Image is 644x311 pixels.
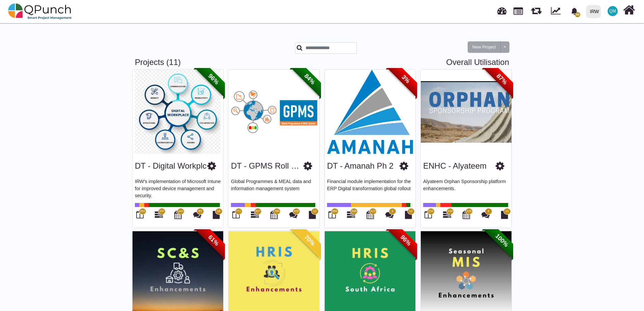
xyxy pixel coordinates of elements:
span: 12 [313,209,316,214]
span: 556 [352,209,357,214]
div: Dynamic Report [548,0,567,23]
img: qpunch-sp.fa6292f.png [8,1,72,22]
span: 243 [178,209,183,214]
i: Punch Discussions [385,211,393,219]
p: Alyateem Orphan Sponsorship platform enhancements. [423,178,509,198]
svg: bell fill [571,8,578,15]
a: 827 [251,213,259,219]
i: Document Library [213,211,220,219]
i: Punch Discussions [289,211,297,219]
i: Calendar [174,211,182,219]
span: 772 [236,209,241,214]
span: 100% [483,222,521,259]
i: Punch Discussions [481,211,490,219]
span: 30 [575,12,580,17]
i: Calendar [463,211,470,219]
a: 234 [443,213,451,219]
span: Releases [531,3,541,14]
span: Dashboard [497,4,506,14]
i: Board [328,211,336,219]
span: 3% [387,61,425,98]
span: 83 [199,209,202,214]
span: 4 [488,209,489,214]
i: Gantt [155,211,163,219]
a: ENHC - Alyateem [423,161,487,170]
i: Gantt [251,211,259,219]
span: 233 [428,209,433,214]
span: Qasim Munir [608,6,618,16]
span: 96% [387,222,425,259]
i: Document Library [501,211,508,219]
a: IRW [583,0,604,23]
span: 70% [291,222,328,259]
span: Projects [514,4,523,15]
span: 61% [195,222,232,259]
i: Board [232,211,240,219]
span: 234 [448,209,453,214]
p: IRW's implementation of Microsoft Intune for improved device management and security. [135,178,221,198]
i: Board [425,211,432,219]
span: 423 [370,209,375,214]
span: QM [609,9,616,13]
span: 96% [195,61,232,98]
span: 12 [409,209,412,214]
h3: Projects (11) [135,58,509,67]
p: Global Programmes & MEAL data and information management system [231,178,317,198]
span: 87% [483,61,521,98]
div: Notification [568,5,580,17]
i: Calendar [270,211,278,219]
i: Document Library [309,211,316,219]
a: 297 [155,213,163,219]
button: New Project [468,41,501,53]
a: bell fill30 [567,0,583,22]
a: Overall Utilisation [446,58,509,67]
i: Punch Discussions [193,211,201,219]
h3: DT - GPMS Roll out [231,161,303,171]
p: Financial module implementation for the ERP Digital transformation global rollout [327,178,413,198]
i: Calendar [367,211,374,219]
a: QM [604,0,622,22]
h3: ENHC - Alyateem [423,161,487,171]
span: 486 [332,209,337,214]
span: 766 [274,209,279,214]
i: Gantt [347,211,355,219]
span: 18 [217,209,220,214]
span: 84% [291,61,328,98]
span: 4 [391,209,393,214]
span: 254 [140,209,145,214]
span: 428 [294,209,299,214]
a: DT - Digital Workplc [135,161,206,170]
i: Document Library [405,211,412,219]
span: 297 [159,209,165,214]
i: Home [623,4,635,16]
a: DT - Amanah Ph 2 [327,161,393,170]
h3: DT - Digital Workplc [135,161,206,171]
h3: DT - Amanah Ph 2 [327,161,393,171]
i: Gantt [443,211,451,219]
span: 233 [466,209,471,214]
a: DT - GPMS Roll out [231,161,304,170]
div: IRW [590,6,599,18]
span: 827 [256,209,261,214]
span: 12 [505,209,508,214]
a: 556 [347,213,355,219]
i: Board [136,211,144,219]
